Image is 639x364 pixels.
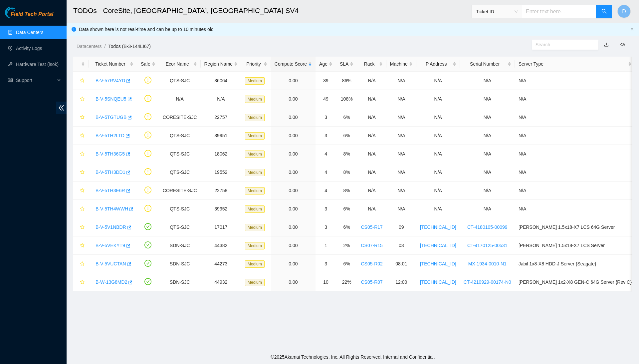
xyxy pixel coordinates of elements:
td: N/A [386,108,416,127]
button: search [596,5,612,18]
td: N/A [386,90,416,108]
a: CT-4210929-00174-N0 [464,279,511,285]
span: star [80,225,85,230]
span: star [80,280,85,285]
td: 39 [316,72,336,90]
td: 12:00 [386,273,416,291]
td: 3 [316,218,336,236]
td: N/A [357,182,386,200]
td: N/A [460,145,515,163]
a: Activity Logs [16,46,42,51]
a: [TECHNICAL_ID] [420,224,456,230]
td: 22757 [201,108,242,127]
td: 6% [336,200,357,218]
a: B-V-5TH3E6R [96,188,125,193]
span: star [80,206,85,212]
td: N/A [386,72,416,90]
td: 0.00 [271,255,316,273]
td: 0.00 [271,236,316,255]
a: CS05-R02 [361,261,382,266]
td: [PERSON_NAME] 1x2-X8 GEN-C 64G Server {Rev C} [515,273,635,291]
a: [TECHNICAL_ID] [420,243,456,248]
td: QTS-SJC [159,218,201,236]
td: 10 [316,273,336,291]
input: Search [535,41,589,48]
a: Todos (B-3-144LI67) [108,44,151,49]
td: N/A [416,127,460,145]
button: D [617,5,631,18]
span: star [80,188,85,193]
button: close [630,27,634,32]
td: 49 [316,90,336,108]
span: exclamation-circle [144,150,151,157]
span: Medium [245,224,265,231]
td: 18062 [201,145,242,163]
span: star [80,243,85,248]
span: star [80,261,85,267]
td: N/A [460,182,515,200]
span: exclamation-circle [144,77,151,84]
td: N/A [515,72,635,90]
td: N/A [357,200,386,218]
button: star [77,277,85,287]
td: 3 [316,255,336,273]
td: QTS-SJC [159,200,201,218]
td: 2% [336,236,357,255]
a: CS05-R07 [361,279,382,285]
button: star [77,167,85,178]
a: B-V-5TH3DD1 [96,170,125,175]
td: CORESITE-SJC [159,108,201,127]
span: Medium [245,96,265,103]
td: 6% [336,108,357,127]
td: 8% [336,182,357,200]
td: N/A [357,108,386,127]
td: 19552 [201,163,242,182]
td: N/A [416,182,460,200]
span: Support [16,74,55,87]
a: Hardware Test (isok) [16,62,59,67]
span: Medium [245,205,265,213]
td: N/A [357,145,386,163]
span: exclamation-circle [144,132,151,139]
td: 6% [336,255,357,273]
td: N/A [386,200,416,218]
td: 3 [316,200,336,218]
button: star [77,185,85,196]
span: exclamation-circle [144,186,151,193]
td: QTS-SJC [159,163,201,182]
td: 0.00 [271,200,316,218]
td: 44273 [201,255,242,273]
a: Data Centers [16,30,43,35]
span: Medium [245,151,265,158]
td: N/A [416,163,460,182]
span: Medium [245,242,265,249]
td: N/A [416,200,460,218]
a: Akamai TechnologiesField Tech Portal [5,12,53,21]
td: N/A [460,72,515,90]
span: Ticket ID [476,7,518,17]
span: double-left [56,102,67,114]
td: QTS-SJC [159,145,201,163]
td: 22% [336,273,357,291]
span: Field Tech Portal [11,11,53,18]
td: 0.00 [271,273,316,291]
td: 03 [386,236,416,255]
td: 36064 [201,72,242,90]
td: 0.00 [271,108,316,127]
button: star [77,130,85,141]
td: N/A [386,145,416,163]
td: SDN-SJC [159,255,201,273]
a: B-V-5VEKYT9 [96,243,125,248]
td: N/A [515,145,635,163]
span: / [104,44,106,49]
td: N/A [515,200,635,218]
span: check-circle [144,223,151,230]
td: 108% [336,90,357,108]
td: Jabil 1x8-X8 HDD-J Server {Seagate} [515,255,635,273]
button: download [599,39,614,50]
span: exclamation-circle [144,205,151,212]
td: CORESITE-SJC [159,182,201,200]
td: 0.00 [271,163,316,182]
td: 17017 [201,218,242,236]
